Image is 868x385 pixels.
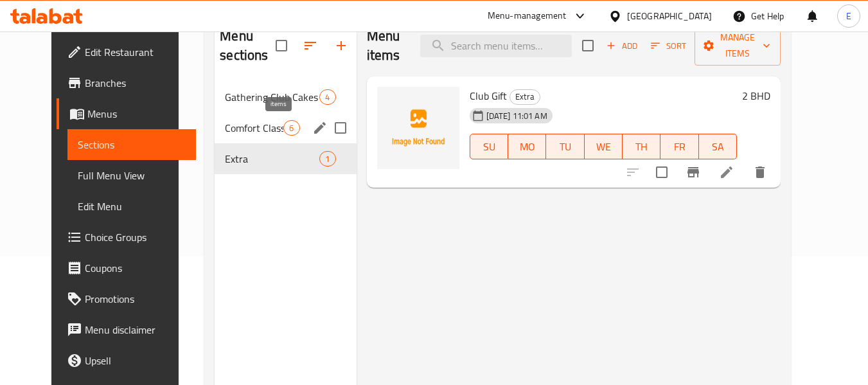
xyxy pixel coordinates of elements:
[326,30,357,61] button: Add section
[605,39,639,53] span: Add
[320,153,335,165] span: 1
[320,91,335,103] span: 4
[574,32,601,59] span: Select section
[551,138,579,156] span: TU
[642,36,695,56] span: Sort items
[57,314,197,345] a: Menu disclaimer
[225,89,319,105] span: Gathering Club Cakes
[660,134,698,159] button: FR
[699,134,737,159] button: SA
[420,35,572,57] input: search
[57,37,197,67] a: Edit Restaurant
[367,26,405,65] h2: Menu items
[85,44,186,60] span: Edit Restaurant
[85,291,186,307] span: Promotions
[627,9,712,23] div: [GEOGRAPHIC_DATA]
[57,98,197,129] a: Menus
[215,112,356,143] div: Comfort Classics6edit
[513,138,541,156] span: MO
[695,26,781,66] button: Manage items
[846,9,851,23] span: E
[678,157,709,188] button: Branch-specific-item
[651,39,686,53] span: Sort
[57,345,197,376] a: Upsell
[601,36,642,56] span: Add item
[719,165,734,180] a: Edit menu item
[85,75,186,91] span: Branches
[508,134,546,159] button: MO
[481,110,553,122] span: [DATE] 11:01 AM
[648,36,689,56] button: Sort
[319,151,335,166] div: items
[284,122,299,134] span: 6
[87,106,186,121] span: Menus
[470,134,508,159] button: SU
[215,143,356,174] div: Extra1
[85,229,186,245] span: Choice Groups
[215,76,356,179] nav: Menu sections
[475,138,503,156] span: SU
[601,36,642,56] button: Add
[220,26,275,65] h2: Menu sections
[78,168,186,183] span: Full Menu View
[78,137,186,152] span: Sections
[628,138,655,156] span: TH
[488,8,567,24] div: Menu-management
[648,159,675,186] span: Select to update
[704,138,732,156] span: SA
[268,32,295,59] span: Select all sections
[585,134,623,159] button: WE
[67,129,197,160] a: Sections
[85,353,186,368] span: Upsell
[215,82,356,112] div: Gathering Club Cakes4
[666,138,693,156] span: FR
[57,283,197,314] a: Promotions
[546,134,584,159] button: TU
[319,89,335,105] div: items
[510,89,540,104] span: Extra
[470,86,507,105] span: Club Gift
[377,87,459,169] img: Club Gift
[742,87,770,105] h6: 2 BHD
[57,222,197,253] a: Choice Groups
[745,157,775,188] button: delete
[85,322,186,337] span: Menu disclaimer
[509,89,540,105] div: Extra
[705,30,770,62] span: Manage items
[310,118,330,138] button: edit
[57,67,197,98] a: Branches
[85,260,186,276] span: Coupons
[57,253,197,283] a: Coupons
[623,134,660,159] button: TH
[590,138,617,156] span: WE
[67,160,197,191] a: Full Menu View
[225,120,283,136] span: Comfort Classics
[67,191,197,222] a: Edit Menu
[225,151,319,166] span: Extra
[295,30,326,61] span: Sort sections
[78,199,186,214] span: Edit Menu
